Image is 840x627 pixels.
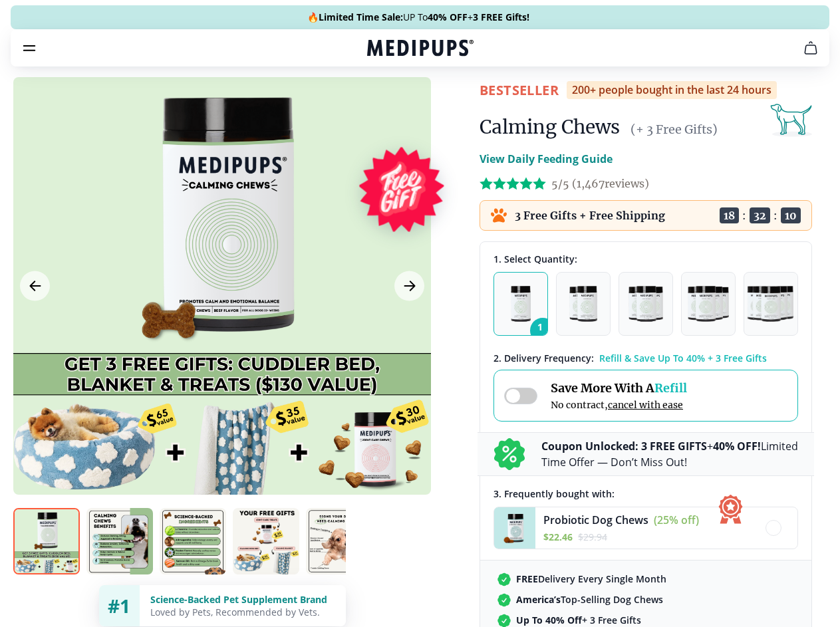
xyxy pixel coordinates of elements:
[688,286,728,322] img: Pack of 4 - Natural Dog Supplements
[367,38,474,61] a: Medipups
[795,32,827,64] button: cart
[773,209,777,222] span: :
[480,115,620,139] h1: Calming Chews
[108,593,130,618] span: #1
[21,40,37,56] button: burger-menu
[516,572,538,585] strong: FREE
[150,593,335,606] div: Science-Backed Pet Supplement Brand
[541,438,798,470] p: + Limited Time Offer — Don’t Miss Out!
[541,439,707,453] b: Coupon Unlocked: 3 FREE GIFTS
[86,508,153,574] img: Calming Chews | Natural Dog Supplements
[13,508,80,574] img: Calming Chews | Natural Dog Supplements
[150,606,335,618] div: Loved by Pets, Recommended by Vets.
[494,507,535,549] img: Probiotic Dog Chews - Medipups
[781,207,801,223] span: 10
[713,439,761,453] b: 40% OFF!
[516,614,641,626] span: + 3 Free Gifts
[20,271,50,301] button: Previous Image
[567,81,777,99] div: 200+ people bought in the last 24 hours
[515,209,665,222] p: 3 Free Gifts + Free Shipping
[720,207,739,223] span: 18
[742,209,746,222] span: :
[599,352,767,364] span: Refill & Save Up To 40% + 3 Free Gifts
[551,399,687,411] span: No contract,
[394,271,424,301] button: Next Image
[608,399,683,411] span: cancel with ease
[516,572,666,585] span: Delivery Every Single Month
[654,380,687,396] span: Refill
[543,513,648,527] span: Probiotic Dog Chews
[511,286,531,322] img: Pack of 1 - Natural Dog Supplements
[516,593,561,606] strong: America’s
[493,272,548,336] button: 1
[551,380,687,396] span: Save More With A
[233,508,299,574] img: Calming Chews | Natural Dog Supplements
[629,286,663,322] img: Pack of 3 - Natural Dog Supplements
[160,508,226,574] img: Calming Chews | Natural Dog Supplements
[493,487,615,500] span: 3 . Frequently bought with:
[750,207,770,223] span: 32
[551,177,649,190] span: 5/5 ( 1,467 reviews)
[480,81,559,99] span: BestSeller
[569,286,597,322] img: Pack of 2 - Natural Dog Supplements
[516,614,582,626] strong: Up To 40% Off
[578,531,607,543] span: $ 29.94
[493,352,594,364] span: 2 . Delivery Frequency:
[654,513,699,527] span: (25% off)
[530,318,555,343] span: 1
[630,122,718,137] span: (+ 3 Free Gifts)
[306,508,372,574] img: Calming Chews | Natural Dog Supplements
[480,151,613,167] p: View Daily Feeding Guide
[493,253,798,265] div: 1. Select Quantity:
[747,286,795,322] img: Pack of 5 - Natural Dog Supplements
[516,593,663,606] span: Top-Selling Dog Chews
[307,11,529,24] span: 🔥 UP To +
[543,531,573,543] span: $ 22.46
